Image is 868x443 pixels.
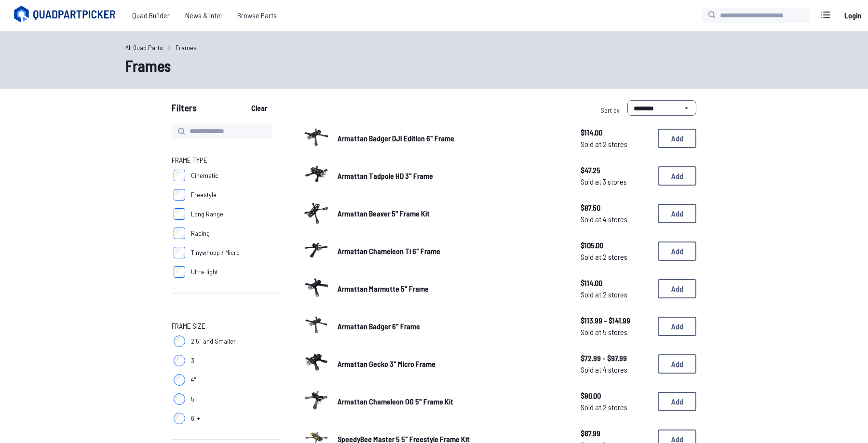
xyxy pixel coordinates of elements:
a: News & Intel [177,6,230,25]
span: Sold at 2 stores [581,402,650,413]
span: Sold at 3 stores [581,176,650,188]
span: Racing [191,228,210,238]
button: Add [658,166,696,186]
img: image [303,123,330,150]
a: image [303,274,330,304]
span: $87.50 [581,202,650,214]
input: 4" [174,374,185,386]
input: 6"+ [174,413,185,424]
span: Armattan Badger DJI Edition 6" Frame [338,134,454,143]
span: Frame Type [172,154,207,166]
input: 3" [174,355,185,366]
span: Armattan Chameleon OG 5" Frame Kit [338,397,453,406]
button: Add [658,317,696,336]
span: $90.00 [581,390,650,402]
span: $114.00 [581,277,650,289]
span: Armattan Chameleon Ti 6" Frame [338,246,440,255]
span: Sold at 4 stores [581,364,650,376]
span: $47.25 [581,164,650,176]
span: Sold at 2 stores [581,289,650,300]
span: Tinywhoop / Micro [191,248,240,257]
span: Freestyle [191,190,217,200]
button: Add [658,129,696,148]
a: Armattan Chameleon Ti 6" Frame [338,245,565,257]
img: image [303,311,330,338]
a: image [303,123,330,153]
a: Armattan Chameleon OG 5" Frame Kit [338,396,565,407]
span: Filters [172,100,197,120]
a: Armattan Gecko 3" Micro Frame [338,358,565,370]
img: image [303,274,330,301]
span: $87.99 [581,428,650,439]
span: Sold at 2 stores [581,251,650,263]
span: Armattan Beaver 5" Frame Kit [338,209,430,218]
button: Add [658,242,696,261]
input: 5" [174,393,185,405]
a: Login [841,6,864,25]
span: Sold at 2 stores [581,138,650,150]
a: All Quad Parts [125,42,163,53]
span: Long Range [191,209,223,219]
button: Add [658,392,696,411]
a: image [303,199,330,228]
button: Clear [243,100,275,116]
img: image [303,161,330,188]
img: image [303,236,330,263]
span: $114.00 [581,127,650,138]
button: Add [658,279,696,298]
span: Frame Size [172,320,205,332]
a: image [303,387,330,416]
span: 5" [191,394,197,404]
span: Armattan Badger 6" Frame [338,322,420,331]
a: image [303,349,330,379]
a: Browse Parts [230,6,285,25]
img: image [303,199,330,226]
span: Sort by [600,106,620,114]
span: $72.99 - $97.99 [581,352,650,364]
input: Cinematic [174,170,185,181]
span: Armattan Gecko 3" Micro Frame [338,359,435,368]
a: image [303,161,330,191]
img: image [303,349,330,376]
a: image [303,236,330,266]
input: Freestyle [174,189,185,201]
input: Tinywhoop / Micro [174,247,185,258]
span: Sold at 4 stores [581,214,650,225]
img: image [303,387,330,414]
input: Long Range [174,208,185,220]
a: Armattan Marmotte 5" Frame [338,283,565,295]
span: $113.99 - $141.99 [581,315,650,326]
a: image [303,311,330,341]
span: 4" [191,375,196,385]
span: 3" [191,356,197,365]
span: Armattan Marmotte 5" Frame [338,284,429,293]
input: Ultra-light [174,266,185,278]
span: 2.5" and Smaller [191,336,236,346]
span: 6"+ [191,414,200,423]
input: 2.5" and Smaller [174,336,185,347]
a: Armattan Badger DJI Edition 6" Frame [338,133,565,144]
span: Sold at 5 stores [581,326,650,338]
span: Ultra-light [191,267,218,277]
button: Add [658,204,696,223]
a: Armattan Badger 6" Frame [338,321,565,332]
input: Racing [174,228,185,239]
button: Add [658,354,696,374]
span: Cinematic [191,171,218,180]
a: Armattan Tadpole HD 3" Frame [338,170,565,182]
select: Sort by [627,100,696,116]
a: Frames [176,42,197,53]
h1: Frames [125,54,743,77]
span: $105.00 [581,240,650,251]
a: Armattan Beaver 5" Frame Kit [338,208,565,219]
span: Armattan Tadpole HD 3" Frame [338,171,433,180]
a: Quad Builder [124,6,177,25]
